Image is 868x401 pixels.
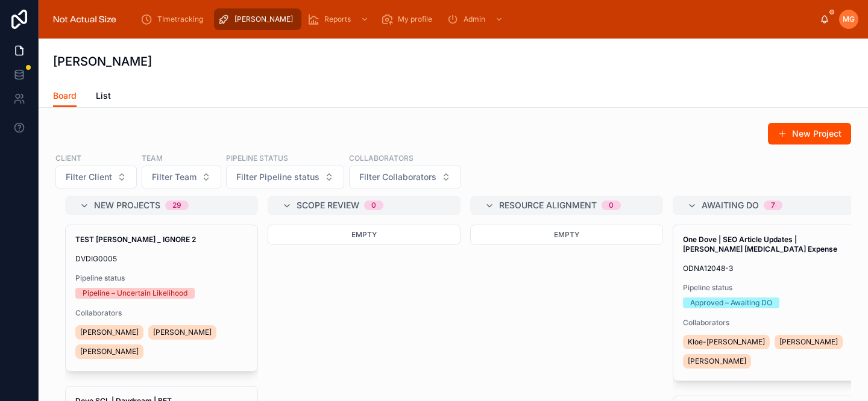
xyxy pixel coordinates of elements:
[398,14,432,24] span: My profile
[702,199,759,211] span: Awaiting DO
[371,200,376,210] div: 0
[55,166,137,188] button: Select Button
[157,14,203,24] span: TImetracking
[297,199,359,211] span: Scope review
[236,171,319,183] span: Filter Pipeline status
[768,123,851,145] button: New Project
[779,337,838,347] span: [PERSON_NAME]
[351,230,377,239] span: Empty
[142,152,163,163] label: Team
[554,230,579,239] span: Empty
[131,6,820,33] div: scrollable content
[75,273,248,283] span: Pipeline status
[349,152,414,163] label: Collaborators
[464,14,485,24] span: Admin
[304,8,375,30] a: Reports
[443,8,509,30] a: Admin
[609,200,614,210] div: 0
[683,264,855,273] span: ODNA12048-3
[80,347,139,356] span: [PERSON_NAME]
[53,53,152,70] h1: [PERSON_NAME]
[683,318,855,328] span: Collaborators
[96,85,111,109] a: List
[234,14,293,24] span: [PERSON_NAME]
[172,200,181,210] div: 29
[66,171,112,183] span: Filter Client
[53,85,77,108] a: Board
[673,225,866,381] a: One Dove | SEO Article Updates | [PERSON_NAME] [MEDICAL_DATA] ExpenseODNA12048-3Pipeline statusAp...
[690,297,772,308] div: Approved – Awaiting DO
[142,166,221,188] button: Select Button
[48,10,121,29] img: App logo
[80,328,139,337] span: [PERSON_NAME]
[96,90,111,102] span: List
[75,254,248,264] span: DVDIG0005
[153,328,212,337] span: [PERSON_NAME]
[359,171,436,183] span: Filter Collaborators
[683,283,855,293] span: Pipeline status
[152,171,197,183] span: Filter Team
[499,199,597,211] span: Resource alignment
[688,356,746,366] span: [PERSON_NAME]
[83,288,187,299] div: Pipeline – Uncertain Likelihood
[226,152,288,163] label: Pipeline status
[843,14,855,24] span: MG
[226,166,344,188] button: Select Button
[771,200,775,210] div: 7
[688,337,765,347] span: Kloe-[PERSON_NAME]
[75,308,248,318] span: Collaborators
[349,166,461,188] button: Select Button
[65,225,258,371] a: TEST [PERSON_NAME] _ IGNORE 2DVDIG0005Pipeline statusPipeline – Uncertain LikelihoodCollaborators...
[94,199,160,211] span: New projects
[55,152,81,163] label: Client
[137,8,212,30] a: TImetracking
[324,14,351,24] span: Reports
[377,8,441,30] a: My profile
[53,90,77,102] span: Board
[683,235,837,253] strong: One Dove | SEO Article Updates | [PERSON_NAME] [MEDICAL_DATA] Expense
[214,8,301,30] a: [PERSON_NAME]
[75,235,196,244] strong: TEST [PERSON_NAME] _ IGNORE 2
